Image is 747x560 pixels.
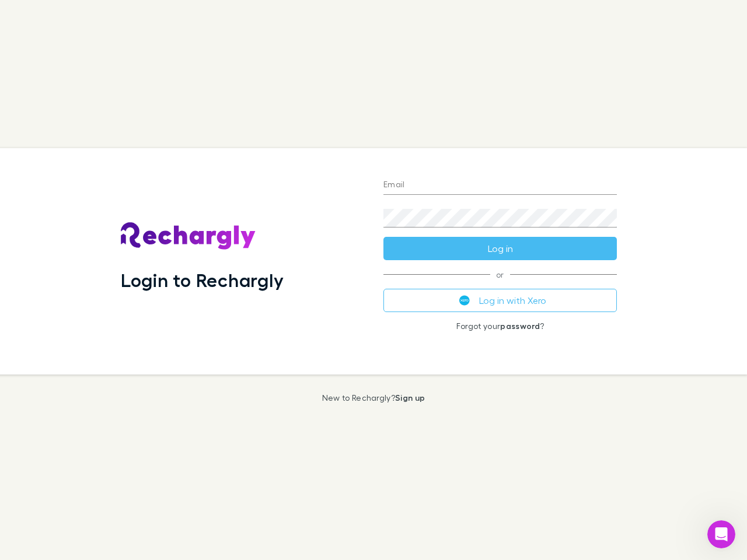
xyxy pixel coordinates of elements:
a: Sign up [395,393,425,402]
h1: Login to Rechargly [121,269,284,291]
button: Log in [383,237,617,260]
img: Rechargly's Logo [121,222,256,250]
p: New to Rechargly? [322,393,425,402]
img: Xero's logo [459,295,470,306]
a: password [500,321,540,331]
iframe: Intercom live chat [707,520,735,548]
span: or [383,274,617,275]
button: Log in with Xero [383,289,617,312]
p: Forgot your ? [383,321,617,331]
